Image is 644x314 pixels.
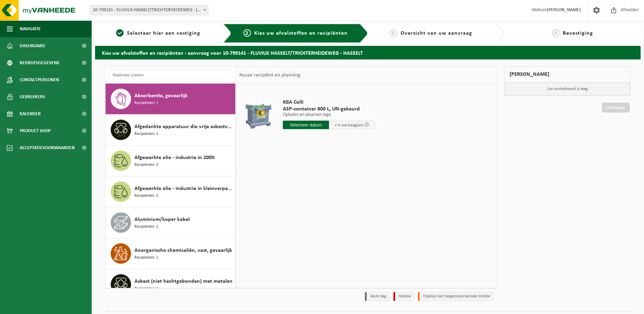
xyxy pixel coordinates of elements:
[134,246,232,255] span: Anorganische chemicaliën, vast, gevaarlijk
[20,20,41,37] span: Navigatie
[20,37,45,54] span: Dashboard
[134,285,158,292] span: Recipiënten: 1
[106,176,236,207] button: Afgewerkte olie - industrie in kleinverpakking Recipiënten: 2
[98,29,218,37] a: 1Selecteer hier een vestiging
[134,131,158,137] span: Recipiënten: 1
[106,238,236,269] button: Anorganische chemicaliën, vast, gevaarlijk Recipiënten: 1
[106,145,236,176] button: Afgewerkte olie - industrie in 200lt Recipiënten: 2
[90,5,208,15] span: 10-799141 - FLUVIUS HASSELT/TRICHTERHEIDEWEG - HASSELT
[134,277,233,285] span: Asbest (niet hechtgebonden) met metalen
[20,122,51,139] span: Product Shop
[335,123,364,127] span: + 4 werkdag(en)
[127,31,200,36] span: Selecteer hier een vestiging
[504,83,630,95] p: Uw winkelmand is leeg
[401,31,472,36] span: Overzicht van uw aanvraag
[95,46,641,59] h2: Kies uw afvalstoffen en recipiënten - aanvraag voor 10-799141 - FLUVIUS HASSELT/TRICHTERHEIDEWEG ...
[254,31,348,36] span: Kies uw afvalstoffen en recipiënten
[547,7,581,13] strong: [PERSON_NAME]
[563,31,593,36] span: Bevestiging
[134,224,158,230] span: Recipiënten: 1
[390,29,397,37] span: 3
[236,67,304,84] div: Keuze recipiënt en planning
[283,121,329,129] input: Selecteer datum
[283,99,375,106] span: KGA Colli
[243,29,251,37] span: 2
[134,162,158,168] span: Recipiënten: 2
[134,123,234,131] span: Afgedankte apparatuur die vrije asbestvezels bevat (niet shredderbaar)
[418,292,494,301] li: Tijdelijk niet toegestaan/période limitée
[116,29,124,37] span: 1
[134,185,234,193] span: Afgewerkte olie - industrie in kleinverpakking
[20,139,75,156] span: Acceptatievoorwaarden
[106,269,236,300] button: Asbest (niet hechtgebonden) met metalen Recipiënten: 1
[90,5,208,15] span: 10-799141 - FLUVIUS HASSELT/TRICHTERHEIDEWEG - HASSELT
[552,29,559,37] span: 4
[134,154,215,162] span: Afgewerkte olie - industrie in 200lt
[106,84,236,115] button: Absorbentia, gevaarlijk Recipiënten: 1
[20,88,45,105] span: Gebruikers
[106,115,236,145] button: Afgedankte apparatuur die vrije asbestvezels bevat (niet shredderbaar) Recipiënten: 1
[365,292,390,301] li: Vaste dag
[106,207,236,238] button: Aluminium/koper kabel Recipiënten: 1
[134,100,158,106] span: Recipiënten: 1
[134,193,158,199] span: Recipiënten: 2
[20,71,59,88] span: Contactpersonen
[134,92,188,100] span: Absorbentia, gevaarlijk
[134,255,158,261] span: Recipiënten: 1
[393,292,415,301] li: Holiday
[283,106,375,112] span: ASP-container 800 L, UN-gekeurd
[109,70,232,80] input: Materiaal zoeken
[20,105,41,122] span: Kalender
[602,103,630,112] a: Doorgaan
[20,54,59,71] span: Bedrijfsgegevens
[134,215,190,224] span: Aluminium/koper kabel
[283,112,375,117] p: Ophalen en plaatsen lege
[504,66,630,83] div: [PERSON_NAME]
